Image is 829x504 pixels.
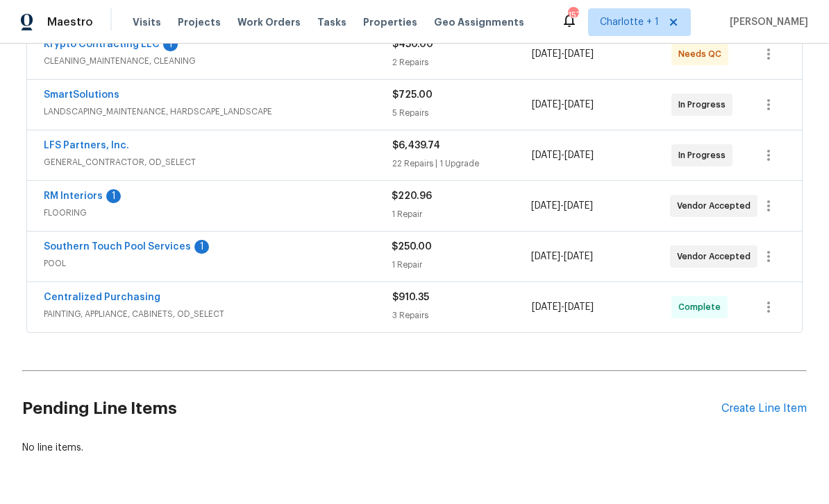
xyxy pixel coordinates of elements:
div: No line items. [22,441,807,455]
span: Visits [133,15,161,29]
h2: Pending Line Items [22,376,721,441]
span: Maestro [47,15,93,29]
span: Vendor Accepted [677,250,756,263]
div: 157 [568,8,578,22]
span: $6,439.74 [392,141,440,150]
span: POOL [44,257,392,270]
span: [DATE] [564,252,593,261]
span: Geo Assignments [434,15,524,29]
span: [DATE] [532,302,561,312]
span: $450.00 [392,40,433,49]
span: Projects [178,15,221,29]
div: 1 [194,240,209,254]
div: Create Line Item [721,402,807,415]
span: CLEANING_MAINTENANCE, CLEANING [44,54,392,68]
span: Charlotte + 1 [600,15,659,29]
span: In Progress [678,148,731,162]
a: Centralized Purchasing [44,293,160,302]
div: 1 Repair [392,258,530,272]
a: Krypto Contracting LLC [44,40,160,49]
div: 5 Repairs [392,106,532,120]
span: LANDSCAPING_MAINTENANCE, HARDSCAPE_LANDSCAPE [44,105,392,119]
span: $725.00 [392,90,433,100]
span: - [532,148,594,162]
span: [DATE] [564,150,594,160]
span: [DATE] [531,201,560,211]
div: 1 [106,189,121,203]
a: Southern Touch Pool Services [44,242,191,252]
span: PAINTING, APPLIANCE, CABINETS, OD_SELECT [44,307,392,321]
span: [DATE] [564,302,594,312]
span: - [531,199,593,213]
span: [DATE] [564,201,593,211]
div: 1 [163,37,178,51]
span: - [532,47,594,61]
span: [DATE] [532,150,561,160]
span: [DATE] [564,49,594,59]
span: $910.35 [392,293,429,302]
span: - [532,98,594,112]
span: $250.00 [392,242,432,252]
span: Tasks [317,17,346,27]
span: Needs QC [678,47,727,61]
span: [PERSON_NAME] [724,15,808,29]
span: [DATE] [532,100,561,110]
div: 3 Repairs [392,309,532,322]
div: 22 Repairs | 1 Upgrade [392,157,532,171]
span: $220.96 [392,191,432,201]
a: SmartSolutions [44,90,119,100]
span: Properties [363,15,417,29]
span: [DATE] [531,252,560,261]
span: [DATE] [564,100,594,110]
a: RM Interiors [44,191,103,201]
div: 2 Repairs [392,55,532,69]
a: LFS Partners, Inc. [44,141,129,150]
span: Vendor Accepted [677,199,756,213]
span: [DATE] [532,49,561,59]
div: 1 Repair [392,207,530,221]
span: Work Orders [237,15,301,29]
span: FLOORING [44,206,392,220]
span: GENERAL_CONTRACTOR, OD_SELECT [44,155,392,169]
span: Complete [678,300,726,314]
span: In Progress [678,98,731,112]
span: - [532,300,594,314]
span: - [531,250,593,263]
